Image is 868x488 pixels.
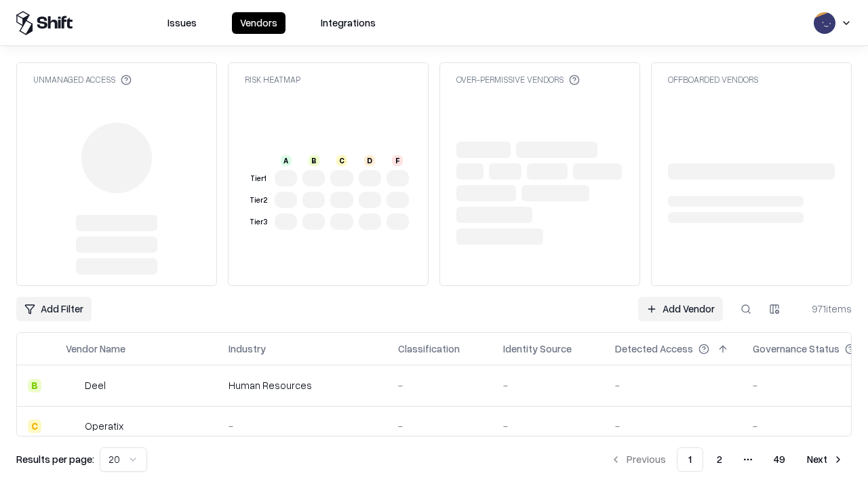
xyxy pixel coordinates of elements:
img: Operatix [66,420,79,433]
div: A [281,155,292,166]
div: - [503,378,593,392]
div: B [309,155,319,166]
div: C [336,155,347,166]
div: Tier 2 [248,195,269,206]
img: Deel [66,379,79,392]
div: F [392,155,403,166]
div: Governance Status [753,342,840,356]
div: Deel [85,378,106,392]
div: Identity Source [503,342,572,356]
div: C [28,420,41,433]
div: - [503,419,593,433]
button: 49 [763,447,796,472]
div: Detected Access [615,342,693,356]
div: - [229,419,376,433]
div: Offboarded Vendors [668,74,758,85]
div: 971 items [797,302,852,316]
button: 1 [677,447,703,472]
div: Vendor Name [66,342,125,356]
button: Integrations [313,12,384,34]
button: Vendors [232,12,285,34]
div: - [398,378,481,392]
button: Next [799,447,852,472]
button: Add Filter [16,297,92,321]
div: - [615,378,731,392]
div: Risk Heatmap [245,74,300,85]
div: Human Resources [229,378,376,392]
div: D [364,155,375,166]
div: B [28,379,41,392]
nav: pagination [602,447,852,472]
a: Add Vendor [638,297,723,321]
div: Tier 3 [248,216,269,228]
div: Classification [398,342,460,356]
div: Operatix [85,419,123,433]
div: Over-Permissive Vendors [456,74,580,85]
div: Industry [229,342,266,356]
div: - [398,419,481,433]
div: - [615,419,731,433]
p: Results per page: [16,452,94,466]
div: Tier 1 [248,173,269,184]
button: 2 [706,447,733,472]
div: Unmanaged Access [33,74,132,85]
button: Issues [159,12,205,34]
